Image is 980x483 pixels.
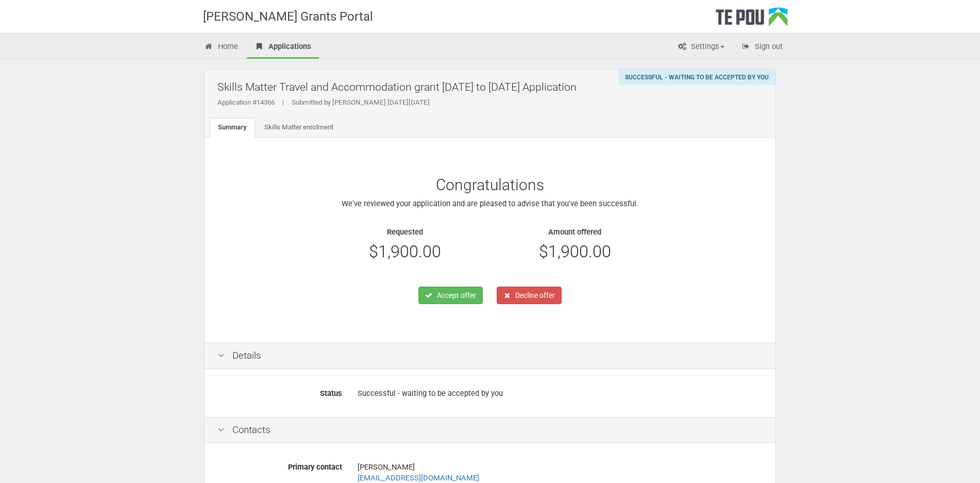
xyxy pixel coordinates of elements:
[243,176,737,305] div: We've reviewed your application and are pleased to advise that you've been successful.
[210,385,350,399] label: Status
[358,385,763,403] div: Successful - waiting to be accepted by you
[418,287,483,304] button: Accept offer
[328,243,482,261] div: $1,900.00
[669,36,732,59] a: Settings
[217,98,768,107] div: Application #14366 Submitted by [PERSON_NAME] [DATE][DATE]
[497,287,562,304] button: Decline offer
[210,118,255,138] a: Summary
[205,343,775,369] div: Details
[210,458,350,473] label: Primary contact
[205,417,775,443] div: Contacts
[498,227,652,238] div: Amount offered
[618,70,775,85] div: Successful - waiting to be accepted by you
[275,98,292,106] span: |
[247,36,319,59] a: Applications
[256,118,342,138] a: Skills Matter enrolment
[217,75,768,99] h2: Skills Matter Travel and Accommodation grant [DATE] to [DATE] Application
[733,36,790,59] a: Sign out
[243,176,737,193] h2: Congratulations
[358,473,479,482] a: [EMAIL_ADDRESS][DOMAIN_NAME]
[196,36,246,59] a: Home
[328,227,482,238] div: Requested
[716,7,788,33] div: Te Pou Logo
[498,243,652,261] div: $1,900.00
